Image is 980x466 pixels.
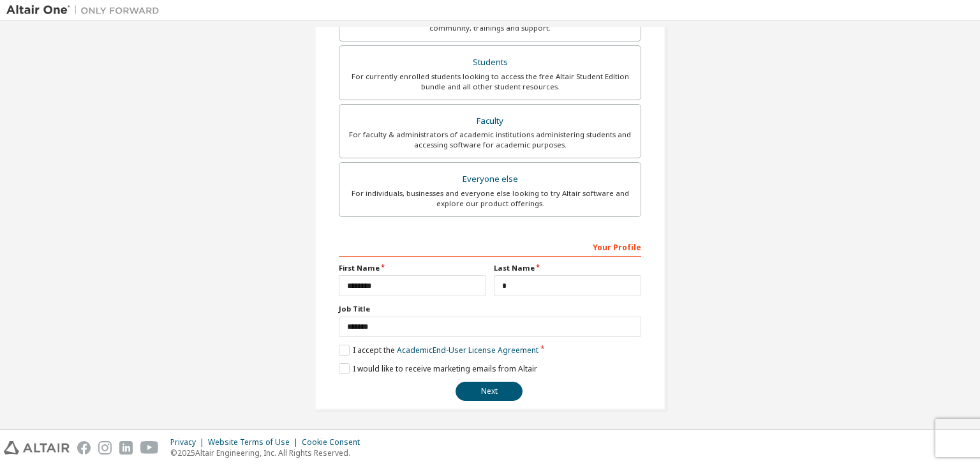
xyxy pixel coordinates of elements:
div: Faculty [347,112,633,130]
div: Your Profile [339,236,641,257]
div: For currently enrolled students looking to access the free Altair Student Edition bundle and all ... [347,71,633,92]
img: instagram.svg [98,441,112,455]
img: linkedin.svg [119,441,133,455]
a: Academic End-User License Agreement [397,345,538,356]
label: Last Name [494,263,641,273]
div: Students [347,54,633,71]
label: I would like to receive marketing emails from Altair [339,363,537,374]
label: First Name [339,263,486,273]
div: Website Terms of Use [208,437,302,447]
div: Everyone else [347,170,633,188]
label: I accept the [339,345,538,356]
img: facebook.svg [77,441,91,455]
img: altair_logo.svg [4,441,70,455]
div: For individuals, businesses and everyone else looking to try Altair software and explore our prod... [347,188,633,209]
img: Altair One [6,4,166,17]
div: Cookie Consent [302,437,367,447]
div: Privacy [170,437,208,447]
button: Next [456,382,523,401]
label: Job Title [339,304,641,314]
img: youtube.svg [140,441,159,455]
div: For faculty & administrators of academic institutions administering students and accessing softwa... [347,130,633,150]
p: © 2025 Altair Engineering, Inc. All Rights Reserved. [170,447,367,458]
